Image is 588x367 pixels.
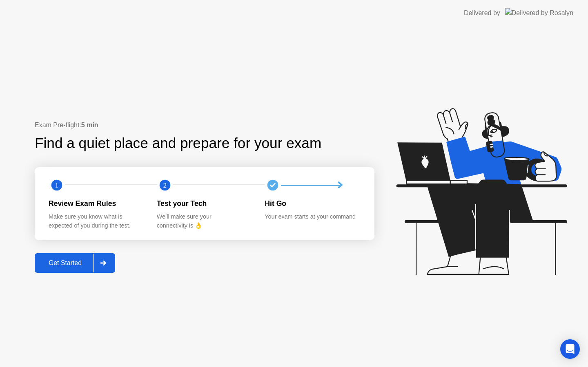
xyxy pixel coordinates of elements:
[35,133,323,154] div: Find a quiet place and prepare for your exam
[35,253,115,273] button: Get Started
[163,181,167,189] text: 2
[49,198,144,209] div: Review Exam Rules
[49,212,144,230] div: Make sure you know what is expected of you during the test.
[265,212,360,221] div: Your exam starts at your command
[35,120,374,130] div: Exam Pre-flight:
[157,198,252,209] div: Test your Tech
[464,8,500,18] div: Delivered by
[81,122,98,128] b: 5 min
[560,339,580,359] div: Open Intercom Messenger
[55,181,58,189] text: 1
[157,212,252,230] div: We’ll make sure your connectivity is 👌
[265,198,360,209] div: Hit Go
[37,259,93,267] div: Get Started
[505,8,573,18] img: Delivered by Rosalyn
